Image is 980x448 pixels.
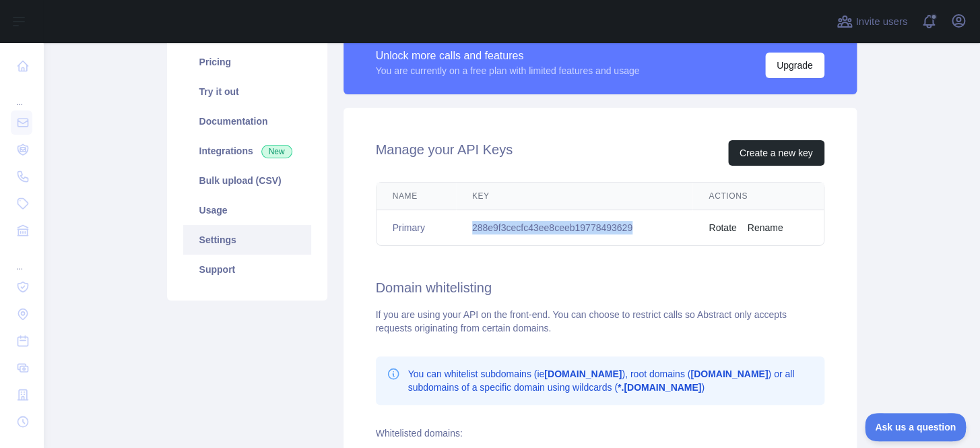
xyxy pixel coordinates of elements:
a: Documentation [183,106,311,136]
button: Rotate [709,221,736,234]
a: Pricing [183,47,311,77]
h2: Domain whitelisting [376,278,824,297]
div: Unlock more calls and features [376,48,640,64]
iframe: Toggle Customer Support [865,413,967,441]
td: Primary [377,210,456,246]
a: Bulk upload (CSV) [183,166,311,195]
button: Rename [747,221,783,234]
a: Settings [183,225,311,255]
span: New [261,145,292,158]
h2: Manage your API Keys [376,140,513,166]
a: Support [183,255,311,284]
b: [DOMAIN_NAME] [690,369,768,379]
b: [DOMAIN_NAME] [544,369,622,379]
div: ... [11,81,32,108]
a: Integrations New [183,136,311,166]
th: Name [377,183,456,210]
a: Usage [183,195,311,225]
div: If you are using your API on the front-end. You can choose to restrict calls so Abstract only acc... [376,308,824,335]
button: Create a new key [728,140,824,166]
span: Invite users [855,14,907,30]
th: Key [456,183,693,210]
th: Actions [692,183,823,210]
td: 288e9f3cecfc43ee8ceeb19778493629 [456,210,693,246]
button: Upgrade [765,53,824,78]
b: *.[DOMAIN_NAME] [618,382,701,393]
a: Try it out [183,77,311,106]
div: You are currently on a free plan with limited features and usage [376,64,640,77]
button: Invite users [834,11,910,32]
div: ... [11,245,32,272]
p: You can whitelist subdomains (ie ), root domains ( ) or all subdomains of a specific domain using... [408,367,814,394]
label: Whitelisted domains: [376,428,463,439]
